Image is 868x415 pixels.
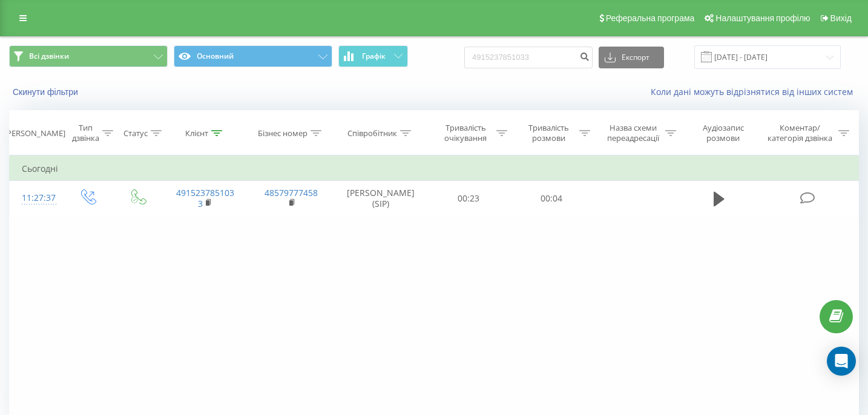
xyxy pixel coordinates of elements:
[715,13,810,23] span: Налаштування профілю
[606,13,695,23] span: Реферальна програма
[185,128,208,139] div: Клієнт
[10,157,859,181] td: Сьогодні
[258,128,307,139] div: Бізнес номер
[334,181,427,216] td: [PERSON_NAME] (SIP)
[123,128,148,139] div: Статус
[438,123,493,143] div: Тривалість очікування
[9,45,168,67] button: Всі дзвінки
[29,51,69,61] span: Всі дзвінки
[427,181,510,216] td: 00:23
[464,47,593,68] input: Пошук за номером
[599,47,664,68] button: Експорт
[22,186,50,210] div: 11:27:37
[362,52,386,60] span: Графік
[764,123,835,143] div: Коментар/категорія дзвінка
[830,13,852,23] span: Вихід
[827,347,856,376] div: Open Intercom Messenger
[604,123,663,143] div: Назва схеми переадресації
[651,86,859,97] a: Коли дані можуть відрізнятися вiд інших систем
[4,128,65,139] div: [PERSON_NAME]
[690,123,756,143] div: Аудіозапис розмови
[338,45,408,67] button: Графік
[72,123,99,143] div: Тип дзвінка
[347,128,397,139] div: Співробітник
[265,187,318,198] a: 48579777458
[510,181,593,216] td: 00:04
[174,45,332,67] button: Основний
[176,187,234,209] a: 4915237851033
[9,87,84,97] button: Скинути фільтри
[521,123,576,143] div: Тривалість розмови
